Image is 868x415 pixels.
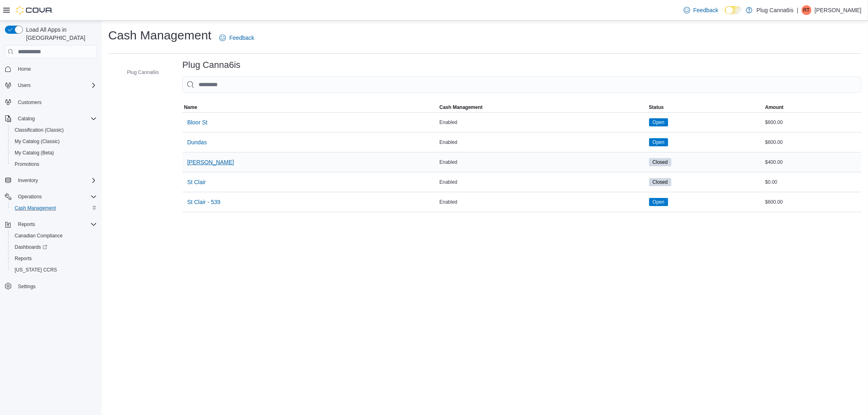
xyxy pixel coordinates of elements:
button: Classification (Classic) [8,124,100,136]
span: Home [15,64,97,74]
span: My Catalog (Classic) [11,137,97,146]
span: Settings [18,283,35,290]
input: Dark Mode [725,6,742,15]
span: Canadian Compliance [11,231,97,241]
span: Cash Management [439,104,483,111]
span: Catalog [15,114,97,124]
span: St Clair - 539 [187,198,221,206]
button: Amount [763,102,861,112]
button: Reports [8,253,100,264]
span: Cash Management [15,205,56,211]
a: Feedback [680,2,722,18]
span: [US_STATE] CCRS [15,267,57,273]
button: Settings [2,280,100,292]
a: Dashboards [8,241,100,253]
span: Cash Management [11,203,97,213]
img: Cova [16,6,53,14]
p: | [797,5,798,15]
span: Promotions [15,161,39,167]
span: Feedback [229,34,254,42]
div: $600.00 [763,117,861,127]
a: Settings [15,282,39,291]
span: Load All Apps in [GEOGRAPHIC_DATA] [23,26,97,42]
button: Inventory [15,176,41,185]
button: My Catalog (Beta) [8,147,100,159]
button: Promotions [8,159,100,170]
span: RT [803,5,810,15]
span: Feedback [693,6,718,14]
span: Closed [649,158,671,166]
div: Randy Tay [802,5,811,15]
span: My Catalog (Beta) [15,150,54,156]
span: Washington CCRS [11,265,97,275]
button: Operations [2,191,100,202]
button: St Clair [184,174,209,190]
a: Dashboards [11,242,50,252]
span: Plug Canna6is [127,69,159,76]
span: Catalog [18,115,35,122]
span: Name [184,104,197,111]
span: Users [15,80,97,90]
span: Open [653,139,665,146]
a: Customers [15,98,45,107]
span: Reports [18,221,35,228]
button: St Clair - 539 [184,194,224,210]
span: Dark Mode [725,14,725,15]
span: Customers [15,97,97,107]
button: Dundas [184,134,210,150]
span: Open [649,198,668,206]
span: Open [649,138,668,146]
div: Enabled [438,177,647,187]
span: St Clair [187,178,206,186]
span: Amount [765,104,783,111]
a: Home [15,64,34,74]
button: Cash Management [438,102,647,112]
button: Plug Canna6is [116,67,162,77]
span: Open [649,118,668,126]
span: Bloor St [187,118,208,126]
h3: Plug Canna6is [182,60,241,70]
span: Open [653,198,665,206]
span: Operations [18,193,42,200]
button: Reports [2,219,100,230]
span: Closed [653,178,668,186]
a: Reports [11,254,35,263]
div: $400.00 [763,157,861,167]
span: Dundas [187,138,207,146]
a: My Catalog (Beta) [11,148,57,158]
span: [PERSON_NAME] [187,158,234,166]
button: [PERSON_NAME] [184,154,237,170]
span: Reports [15,219,97,229]
span: Reports [15,255,32,262]
div: $600.00 [763,197,861,207]
span: Closed [649,178,671,186]
span: Settings [15,281,97,291]
div: $0.00 [763,177,861,187]
button: Canadian Compliance [8,230,100,241]
span: Open [653,119,665,126]
a: [US_STATE] CCRS [11,265,60,275]
a: Classification (Classic) [11,125,67,135]
button: Home [2,63,100,75]
span: Inventory [18,177,38,184]
div: Enabled [438,157,647,167]
div: Enabled [438,117,647,127]
span: Canadian Compliance [15,232,63,239]
span: Classification (Classic) [11,125,97,135]
button: Customers [2,96,100,108]
button: Catalog [2,113,100,124]
span: Inventory [15,176,97,185]
p: [PERSON_NAME] [815,5,861,15]
button: Operations [15,192,45,202]
a: Cash Management [11,203,59,213]
button: Status [647,102,764,112]
a: Canadian Compliance [11,231,66,241]
div: Enabled [438,197,647,207]
a: Feedback [216,30,257,46]
button: Cash Management [8,202,100,214]
span: My Catalog (Classic) [15,138,60,145]
h1: Cash Management [108,27,211,43]
button: Name [182,102,438,112]
div: $600.00 [763,137,861,147]
button: Catalog [15,114,38,124]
